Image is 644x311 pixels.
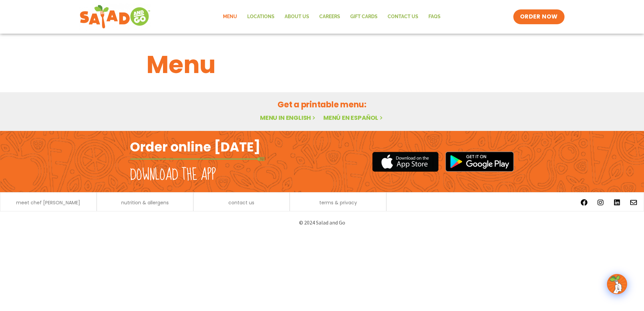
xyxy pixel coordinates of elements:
p: © 2024 Salad and Go [133,218,511,227]
h2: Order online [DATE] [130,139,260,155]
a: nutrition & allergens [121,200,169,205]
a: Menú en español [323,113,384,122]
h2: Get a printable menu: [147,99,497,110]
img: fork [130,157,265,161]
img: google_play [445,151,514,172]
a: GIFT CARDS [345,9,383,25]
a: meet chef [PERSON_NAME] [16,200,80,205]
h1: Menu [147,46,497,83]
a: Contact Us [383,9,423,25]
a: terms & privacy [319,200,357,205]
img: appstore [372,151,439,173]
a: Menu in English [260,113,317,122]
span: ORDER NOW [520,13,558,21]
a: ORDER NOW [513,9,565,24]
a: FAQs [423,9,446,25]
a: About Us [280,9,314,25]
a: contact us [228,200,254,205]
img: wpChatIcon [608,275,626,293]
a: Locations [242,9,280,25]
h2: Download the app [130,166,216,184]
nav: Menu [218,9,446,25]
a: Careers [314,9,345,25]
img: new-SAG-logo-768×292 [79,3,151,30]
a: Menu [218,9,242,25]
